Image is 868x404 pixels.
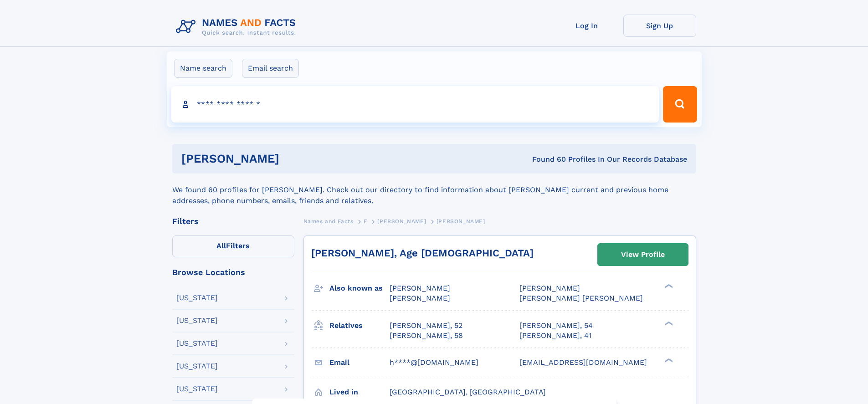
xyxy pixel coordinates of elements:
a: Names and Facts [303,215,354,227]
div: ❯ [663,320,673,326]
div: We found 60 profiles for [PERSON_NAME]. Check out our directory to find information about [PERSON... [172,174,696,206]
a: [PERSON_NAME], 52 [390,321,462,331]
label: Name search [174,59,232,78]
div: Found 60 Profiles In Our Records Database [406,154,687,164]
h3: Lived in [329,384,390,400]
span: [PERSON_NAME] [437,218,485,225]
div: [US_STATE] [176,363,218,370]
div: [US_STATE] [176,385,218,393]
a: Log In [550,15,623,37]
h3: Also known as [329,281,390,296]
a: [PERSON_NAME], 58 [390,331,463,341]
h1: [PERSON_NAME] [181,153,406,164]
span: F [364,218,367,225]
div: ❯ [663,357,673,363]
button: Search Button [663,86,697,123]
label: Email search [242,59,299,78]
span: [PERSON_NAME] [PERSON_NAME] [519,294,643,302]
a: View Profile [598,244,688,266]
div: View Profile [621,244,665,265]
div: [US_STATE] [176,340,218,347]
span: [PERSON_NAME] [519,284,580,292]
div: Filters [172,217,294,225]
span: [GEOGRAPHIC_DATA], [GEOGRAPHIC_DATA] [390,388,546,396]
label: Filters [172,235,294,257]
input: search input [171,86,659,123]
a: [PERSON_NAME] [377,215,426,227]
h3: Relatives [329,318,390,333]
span: [PERSON_NAME] [377,218,426,225]
a: [PERSON_NAME], 41 [519,331,591,341]
img: Logo Names and Facts [172,15,303,39]
a: Sign Up [623,15,696,37]
a: [PERSON_NAME], Age [DEMOGRAPHIC_DATA] [311,247,534,259]
a: F [364,215,367,227]
h3: Email [329,355,390,370]
span: [PERSON_NAME] [390,284,450,292]
div: [US_STATE] [176,294,218,302]
div: [US_STATE] [176,317,218,324]
span: [EMAIL_ADDRESS][DOMAIN_NAME] [519,358,647,367]
div: Browse Locations [172,268,294,276]
span: [PERSON_NAME] [390,294,450,302]
div: ❯ [663,283,673,289]
a: [PERSON_NAME], 54 [519,321,593,331]
span: All [216,241,226,250]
